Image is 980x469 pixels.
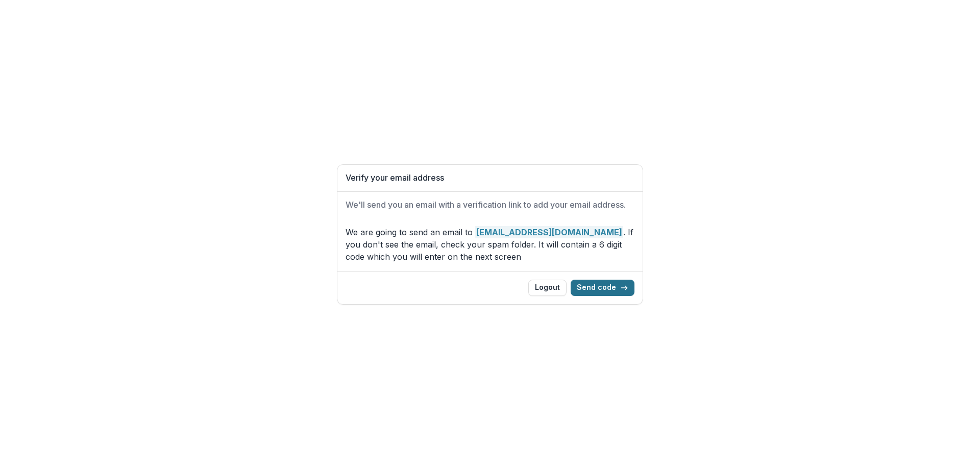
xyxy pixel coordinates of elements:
p: We are going to send an email to . If you don't see the email, check your spam folder. It will co... [346,226,634,263]
button: Send code [571,280,634,296]
h2: We'll send you an email with a verification link to add your email address. [346,200,634,210]
h1: Verify your email address [346,173,634,183]
button: Logout [528,280,567,296]
strong: [EMAIL_ADDRESS][DOMAIN_NAME] [475,226,623,238]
